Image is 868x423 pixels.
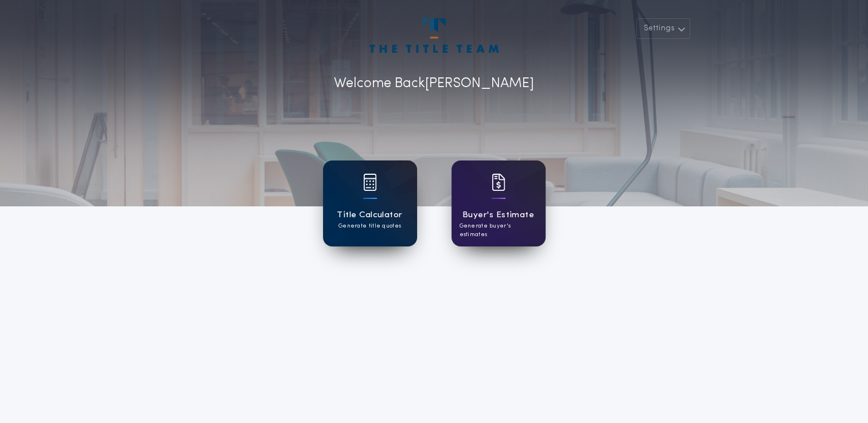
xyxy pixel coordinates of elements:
p: Generate title quotes [338,222,401,230]
img: card icon [492,174,505,191]
a: card iconBuyer's EstimateGenerate buyer's estimates [451,160,546,246]
img: account-logo [369,18,498,53]
p: Welcome Back [PERSON_NAME] [334,73,534,94]
img: card icon [363,174,377,191]
button: Settings [636,18,690,39]
p: Generate buyer's estimates [460,222,538,239]
h1: Buyer's Estimate [462,209,534,222]
a: card iconTitle CalculatorGenerate title quotes [323,160,417,246]
h1: Title Calculator [337,209,402,222]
